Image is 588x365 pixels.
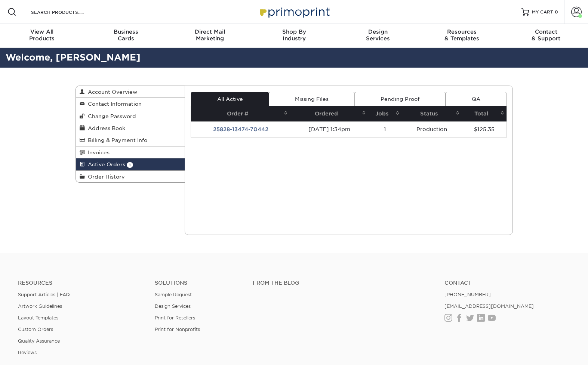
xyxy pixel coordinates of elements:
th: Order # [191,106,290,121]
span: Account Overview [85,89,137,95]
a: Invoices [76,146,185,158]
th: Total [462,106,507,121]
a: QA [446,92,506,106]
span: 0 [555,9,558,15]
a: Shop ByIndustry [252,24,336,48]
a: Billing & Payment Info [76,134,185,146]
span: Business [84,28,168,35]
a: Missing Files [269,92,354,106]
td: $125.35 [462,121,507,137]
a: Print for Resellers [155,315,195,321]
div: Industry [252,28,336,42]
div: Services [336,28,420,42]
a: DesignServices [336,24,420,48]
img: Primoprint [257,4,332,20]
div: & Templates [420,28,504,42]
a: Contact& Support [504,24,588,48]
td: [DATE] 1:34pm [290,121,368,137]
th: Status [402,106,462,121]
span: Resources [420,28,504,35]
a: Contact Information [76,98,185,110]
a: Reviews [18,350,37,355]
h4: Solutions [155,280,241,286]
div: & Support [504,28,588,42]
h4: From the Blog [253,280,424,286]
span: Order History [85,174,125,180]
span: Shop By [252,28,336,35]
a: [PHONE_NUMBER] [444,292,491,297]
a: Order History [76,171,185,182]
span: Address Book [85,125,125,131]
span: Active Orders [85,161,125,167]
a: [EMAIL_ADDRESS][DOMAIN_NAME] [444,303,534,309]
a: Change Password [76,110,185,122]
span: Contact Information [85,101,142,107]
a: Artwork Guidelines [18,303,62,309]
a: Account Overview [76,86,185,98]
a: All Active [191,92,269,106]
span: Contact [504,28,588,35]
a: Contact [444,280,570,286]
a: Print for Nonprofits [155,327,200,332]
td: 25828-13474-70442 [191,121,290,137]
a: Custom Orders [18,327,53,332]
td: Production [402,121,462,137]
h4: Resources [18,280,144,286]
a: Support Articles | FAQ [18,292,70,297]
th: Jobs [368,106,402,121]
a: Sample Request [155,292,192,297]
a: Resources& Templates [420,24,504,48]
a: Address Book [76,122,185,134]
a: Layout Templates [18,315,58,321]
a: BusinessCards [84,24,168,48]
input: SEARCH PRODUCTS..... [30,7,103,16]
span: Invoices [85,149,110,155]
span: Billing & Payment Info [85,137,147,143]
span: MY CART [532,9,553,15]
a: Quality Assurance [18,338,60,344]
div: Marketing [168,28,252,42]
td: 1 [368,121,402,137]
a: Design Services [155,303,191,309]
a: Active Orders 1 [76,158,185,170]
span: Design [336,28,420,35]
span: Direct Mail [168,28,252,35]
div: Cards [84,28,168,42]
th: Ordered [290,106,368,121]
a: Direct MailMarketing [168,24,252,48]
span: Change Password [85,113,136,119]
span: 1 [127,162,133,168]
a: Pending Proof [355,92,446,106]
